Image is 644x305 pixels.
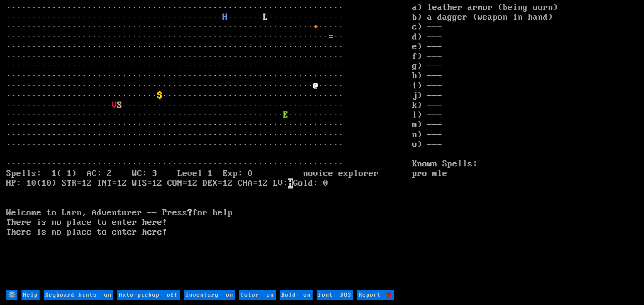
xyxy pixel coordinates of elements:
[187,208,193,218] b: ?
[288,178,293,188] mark: H
[6,290,17,300] input: ⚙️
[280,290,313,300] input: Bold: on
[317,290,353,300] input: Font: DOS
[283,110,288,120] font: E
[263,12,268,22] font: L
[44,290,113,300] input: Keyboard hints: on
[157,91,162,101] font: $
[117,100,122,110] font: S
[328,32,333,42] font: =
[313,81,318,91] font: @
[239,290,276,300] input: Color: on
[21,290,40,300] input: Help
[112,100,117,110] font: V
[117,290,180,300] input: Auto-pickup: off
[223,12,228,22] font: H
[184,290,235,300] input: Inventory: on
[357,290,394,300] input: Report 🐞
[6,3,412,290] larn: ··································································· ·····························...
[412,3,638,290] stats: a) leather armor (being worn) b) a dagger (weapon in hand) c) --- d) --- e) --- f) --- g) --- h) ...
[313,22,318,32] font: +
